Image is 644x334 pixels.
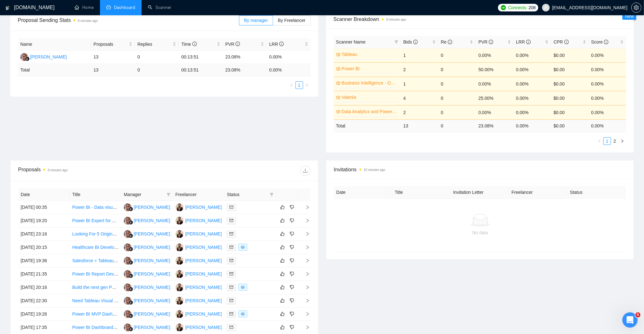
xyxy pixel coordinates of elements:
span: like [280,285,285,290]
div: [PERSON_NAME] [134,257,170,264]
img: ZA [176,270,183,278]
a: ZA[PERSON_NAME] [176,258,222,263]
a: 2 [611,138,618,145]
a: ZA[PERSON_NAME] [176,204,222,209]
div: [PERSON_NAME] [185,230,222,237]
img: upwork-logo.png [501,5,506,10]
td: 4 [401,91,438,105]
button: right [619,137,626,145]
span: dislike [290,298,294,303]
img: KG [124,230,132,238]
td: Salesforce + Tableau Analyst (Sales Reporting & Dashboard Build-Out) [70,254,122,268]
div: Proposals [18,166,164,176]
span: PVR [478,39,493,44]
span: filter [269,190,275,199]
div: [PERSON_NAME] [134,244,170,251]
button: like [279,203,286,211]
span: dislike [290,231,294,236]
td: Power BI - Data visualization expert needed to create interactive dashboards, charts, graphs [70,201,122,214]
a: KG[PERSON_NAME] [124,311,170,316]
span: info-circle [192,42,197,46]
td: 0.00% [514,48,551,62]
span: right [300,218,310,223]
button: setting [631,3,641,13]
td: 0 [438,119,476,132]
time: 10 minutes ago [364,168,385,172]
td: 13 [401,119,438,132]
span: right [300,258,310,263]
td: [DATE] 00:35 [18,201,70,214]
span: mail [229,312,233,316]
span: like [280,311,285,317]
span: info-circle [526,40,531,44]
td: [DATE] 19:20 [18,214,70,228]
a: KG[PERSON_NAME] [124,218,170,223]
a: ZA[PERSON_NAME] [176,324,222,330]
img: KG [124,217,132,225]
button: like [279,283,286,291]
img: KG [124,270,132,278]
li: 1 [603,137,611,145]
li: 2 [611,137,619,145]
a: Tableau [342,51,397,58]
th: Title [392,186,451,199]
span: setting [632,5,641,10]
span: mail [229,259,233,262]
span: right [621,139,624,143]
img: ZA [176,203,183,211]
button: like [279,310,286,318]
span: crown [336,109,341,114]
td: 0 [438,62,476,77]
img: ZA [176,283,183,291]
td: [DATE] 23:16 [18,228,70,241]
span: user [544,5,548,10]
td: 0.00% [267,51,310,64]
span: right [300,205,310,209]
span: mail [229,219,233,222]
td: 0 [135,64,179,76]
span: mail [229,299,233,303]
button: like [279,297,286,304]
td: 25.00% [476,91,513,105]
span: dashboard [106,5,111,10]
span: like [280,245,285,250]
th: Invitation Letter [451,186,509,199]
span: info-circle [604,40,608,44]
span: eye [241,245,245,249]
button: download [300,166,310,176]
td: $0.00 [551,91,588,105]
a: KG[PERSON_NAME] [124,258,170,263]
a: Power BI MVP Dashboard (app-like, with demo data & strong design) [72,311,209,317]
a: KG[PERSON_NAME] [20,54,67,59]
a: Salesforce + Tableau Analyst (Sales Reporting & Dashboard Build-Out) [72,258,212,263]
span: PVR [225,42,240,47]
div: [PERSON_NAME] [30,53,67,60]
td: Build the next gen PowerBI dashboard [70,281,122,294]
td: $0.00 [551,62,588,77]
span: info-circle [279,42,284,46]
span: Invitations [334,166,626,174]
td: $ 0.00 [551,119,588,132]
button: right [303,81,311,89]
a: ZA[PERSON_NAME] [176,311,222,316]
span: mail [229,325,233,329]
td: 0.00 % [267,64,310,76]
td: 0.00% [514,105,551,119]
div: [PERSON_NAME] [134,297,170,304]
td: [DATE] 20:16 [18,281,70,294]
a: ZA[PERSON_NAME] [176,231,222,236]
span: like [280,218,285,223]
div: [PERSON_NAME] [185,270,222,277]
td: 23.08 % [223,64,267,76]
td: 0.00% [514,77,551,91]
span: dislike [290,258,294,263]
td: 0.00% [514,62,551,77]
div: [PERSON_NAME] [134,270,170,277]
img: gigradar-bm.png [129,274,133,278]
div: [PERSON_NAME] [134,284,170,291]
a: Power BI Expert for Troubleshooting, Administration & Report Development [72,218,220,223]
a: KG[PERSON_NAME] [124,298,170,303]
span: like [280,298,285,303]
th: Name [18,38,91,51]
img: ZA [176,257,183,265]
